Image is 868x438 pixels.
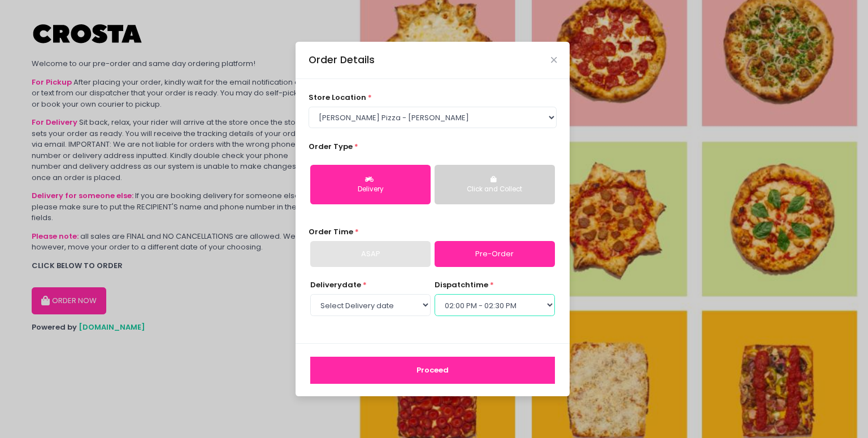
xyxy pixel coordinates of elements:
span: Order Type [309,141,353,152]
a: Pre-Order [435,241,555,267]
button: Close [551,57,557,63]
span: Order Time [309,226,353,237]
div: Click and Collect [442,185,547,195]
div: Delivery [318,185,423,195]
button: Click and Collect [435,165,555,204]
span: Delivery date [310,279,361,290]
div: Order Details [309,52,375,67]
button: Proceed [310,357,555,384]
button: Delivery [310,165,431,204]
span: store location [309,92,366,103]
span: dispatch time [435,279,488,290]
